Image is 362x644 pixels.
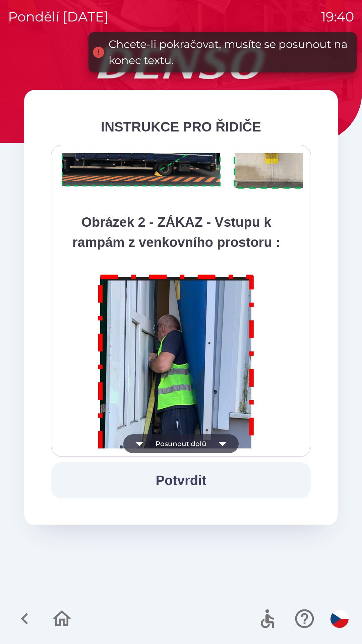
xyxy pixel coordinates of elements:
[90,266,262,512] img: M8MNayrTL6gAAAABJRU5ErkJggg==
[72,215,280,250] strong: Obrázek 2 - ZÁKAZ - Vstupu k rampám z venkovního prostoru :
[51,117,311,137] div: INSTRUKCE PRO ŘIDIČE
[321,7,354,27] p: 19:40
[8,7,109,27] p: pondělí [DATE]
[330,610,349,628] img: cs flag
[51,462,311,498] button: Potvrdit
[109,36,350,68] div: Chcete-li pokračovat, musíte se posunout na konec textu.
[24,47,338,79] img: Logo
[123,434,239,453] button: Posunout dolů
